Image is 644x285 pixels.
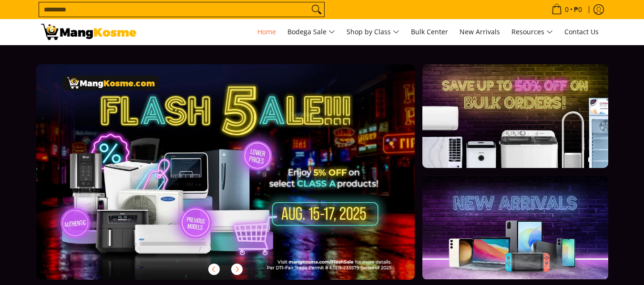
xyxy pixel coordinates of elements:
[342,19,404,45] a: Shop by Class
[309,2,324,17] button: Search
[146,19,603,45] nav: Main Menu
[460,27,500,36] span: New Arrivals
[406,19,453,45] a: Bulk Center
[347,26,399,38] span: Shop by Class
[507,19,558,45] a: Resources
[572,6,583,13] span: ₱0
[564,27,599,36] span: Contact Us
[411,27,448,36] span: Bulk Center
[455,19,505,45] a: New Arrivals
[41,24,136,40] img: Mang Kosme: Your Home Appliances Warehouse Sale Partner!
[226,259,247,280] button: Next
[563,6,570,13] span: 0
[511,26,553,38] span: Resources
[253,19,281,45] a: Home
[204,259,225,280] button: Previous
[560,19,603,45] a: Contact Us
[283,19,340,45] a: Bodega Sale
[549,4,585,15] span: •
[257,27,276,36] span: Home
[287,26,335,38] span: Bodega Sale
